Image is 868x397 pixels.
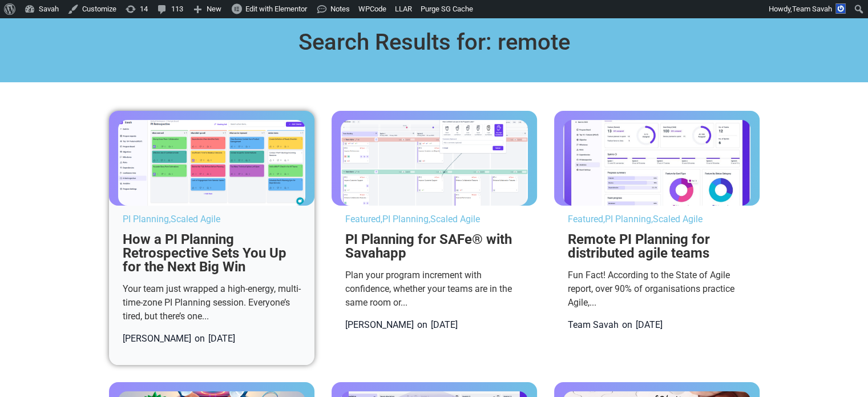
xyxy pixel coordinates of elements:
[653,214,703,224] a: Scaled Agile
[195,332,205,346] span: on
[208,333,235,344] time: [DATE]
[431,318,458,332] a: [DATE]
[430,214,480,224] a: Scaled Agile
[123,215,301,224] p: ,
[123,282,301,323] div: Your team just wrapped a high-energy, multi-time-zone PI Planning session. Everyone’s tired, but ...
[245,5,307,13] span: Edit with Elementor
[568,318,619,332] a: Team Savah
[123,214,169,224] a: PI Planning
[605,214,651,224] a: PI Planning
[382,214,429,224] a: PI Planning
[123,332,191,346] a: [PERSON_NAME]
[622,318,632,332] span: on
[208,332,235,346] a: [DATE]
[568,268,746,310] div: Fun Fact! According to the State of Agile report, over 90% of organisations practice Agile,...
[345,318,414,332] a: [PERSON_NAME]
[171,214,220,224] a: Scaled Agile
[568,215,746,224] p: , ,
[345,215,523,224] p: , ,
[109,31,760,54] h1: Search Results for: remote
[792,5,832,13] span: Team Savah
[431,319,458,330] time: [DATE]
[345,268,523,310] div: Plan your program increment with confidence, whether your teams are in the same room or...
[345,231,512,261] a: PI Planning for SAFe® with Savahapp
[811,342,868,397] iframe: Chat Widget
[636,319,663,330] time: [DATE]
[636,318,663,332] a: [DATE]
[345,214,381,224] a: Featured
[417,318,427,332] span: on
[568,231,710,261] a: Remote PI Planning for distributed agile teams
[568,214,603,224] a: Featured
[123,231,286,275] a: How a PI Planning Retrospective Sets You Up for the Next Big Win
